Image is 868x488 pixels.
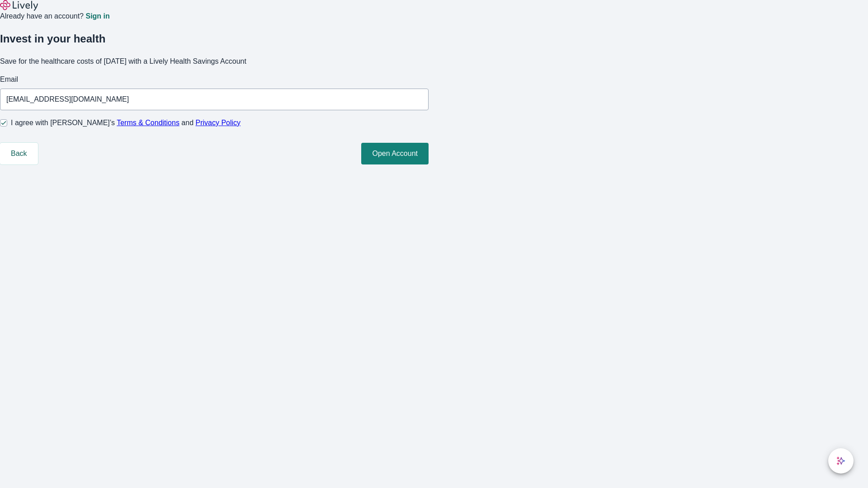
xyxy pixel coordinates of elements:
button: Open Account [361,143,429,164]
button: chat [828,448,854,474]
a: Sign in [85,13,109,20]
a: Terms & Conditions [117,119,179,127]
span: I agree with [PERSON_NAME]’s and [11,117,241,128]
a: Privacy Policy [196,119,241,127]
svg: Lively AI Assistant [836,456,845,465]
